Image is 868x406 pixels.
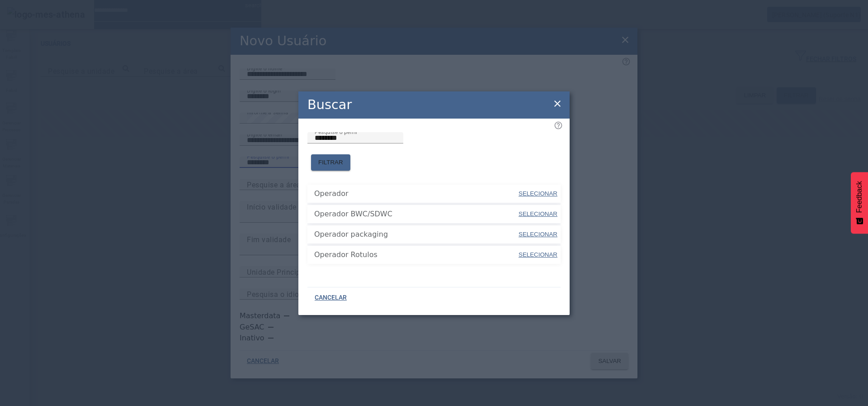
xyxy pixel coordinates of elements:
button: SELECIONAR [518,226,558,243]
span: Operador BWC/SDWC [314,209,518,220]
span: SELECIONAR [519,190,557,197]
button: FILTRAR [311,154,350,171]
button: SELECIONAR [518,206,558,222]
mat-label: Pesquise o perfil [315,129,357,135]
span: Operador Rotulos [314,249,518,260]
h2: Buscar [307,95,352,115]
span: Operador [314,188,518,199]
span: FILTRAR [318,158,343,167]
span: Feedback [855,181,863,213]
span: SELECIONAR [519,251,557,258]
button: Feedback - Mostrar pesquisa [851,172,868,234]
button: CANCELAR [307,290,354,306]
span: CANCELAR [315,293,347,302]
span: SELECIONAR [519,210,557,217]
button: SELECIONAR [518,186,558,202]
span: SELECIONAR [519,231,557,238]
span: Operador packaging [314,229,518,240]
button: SELECIONAR [518,247,558,263]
